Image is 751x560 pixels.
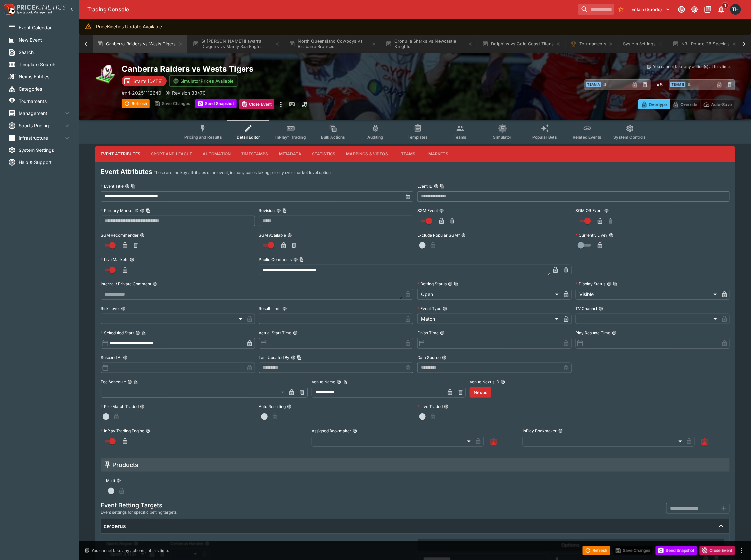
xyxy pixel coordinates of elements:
p: Cerberus Handler [170,541,204,546]
button: Live Markets [130,257,134,262]
button: Copy To Clipboard [282,208,287,213]
button: Dolphins vs Gold Coast Titans [478,35,565,53]
button: Venue Nexus ID [501,380,505,384]
button: System Settings [619,35,667,53]
div: Open [417,289,561,300]
th: Options [418,539,724,551]
span: Bulk Actions [321,135,345,140]
button: Live Traded [444,404,449,409]
span: Popular Bets [532,135,557,140]
p: SGM Event [417,208,438,213]
p: Result Limit [259,306,281,311]
button: Result Limit [282,306,287,311]
span: Pricing and Results [184,135,222,140]
input: search [578,4,614,15]
button: Event TitleCopy To Clipboard [125,184,130,189]
div: Trading Console [87,6,575,13]
button: Pre-Match Traded [140,404,145,409]
p: Sports Region [106,541,132,546]
button: Internal / Private Comment [153,282,157,286]
button: Multi [116,478,121,483]
button: Actual Start Time [293,331,298,335]
p: Betting Status [417,281,447,287]
button: Display StatusCopy To Clipboard [607,282,612,286]
button: Statistics [307,146,341,162]
p: InPlay Bookmaker [523,428,557,434]
button: Copy To Clipboard [133,380,138,384]
button: No Bookmarks [616,4,626,15]
p: InPlay Trading Engine [101,428,144,434]
button: Tournaments [566,35,618,53]
button: Scheduled StartCopy To Clipboard [135,331,140,335]
button: Event IDCopy To Clipboard [434,184,439,189]
div: Match [417,314,561,324]
p: Venue Name [312,379,335,385]
p: These are the key attributes of an event, in many cases taking priority over market level options. [154,169,333,176]
h6: - VS - [653,81,666,88]
button: Sport and League [146,146,197,162]
span: Event Calendar [19,24,71,31]
button: TV Channel [599,306,603,311]
button: Public CommentsCopy To Clipboard [293,257,298,262]
button: Overtype [638,99,670,109]
div: Event type filters [179,120,651,144]
button: NRL Round 26 Specials [669,35,741,53]
button: Auto-Save [700,99,735,109]
span: Help & Support [19,159,71,166]
button: Risk Level [121,306,126,311]
button: Select Tenant [628,4,674,15]
span: System Controls [614,135,646,140]
button: Exclude Popular SGM? [461,233,466,237]
button: St [PERSON_NAME] Illawarra Dragons vs Manly Sea Eagles [189,35,284,53]
button: Documentation [702,3,714,15]
button: Copy To Clipboard [141,331,146,335]
span: Teams [454,135,467,140]
p: Revision [259,208,275,213]
p: Overtype [649,101,667,108]
button: Connected to PK [676,3,687,15]
span: Sports Pricing [19,122,63,129]
span: Templates [408,135,428,140]
button: more [738,547,746,555]
button: Data Source [442,355,447,360]
p: Actual Start Time [259,330,292,336]
p: TV Channel [576,306,597,311]
p: You cannot take any action(s) at this time. [91,548,169,554]
p: Auto-Save [711,101,732,108]
span: 1 [722,2,729,9]
p: Venue Nexus ID [470,379,499,385]
p: Copy To Clipboard [122,89,161,96]
button: Assigned Bookmaker [353,429,357,433]
button: Close Event [239,99,275,109]
button: Mappings & Videos [341,146,394,162]
button: Suspend At [123,355,128,360]
p: SGM OR Event [576,208,603,213]
p: Internal / Private Comment [101,281,151,287]
button: Teams [393,146,423,162]
p: Risk Level [101,306,120,311]
button: Timestamps [236,146,274,162]
button: Assign to Me [488,436,500,448]
p: Event Title [101,183,124,189]
p: Multi [106,478,115,483]
span: New Event [19,36,71,43]
p: Starts [DATE] [133,78,163,85]
button: Canberra Raiders vs Wests Tigers [93,35,187,53]
button: Betting StatusCopy To Clipboard [448,282,453,286]
span: Detail Editor [237,135,260,140]
button: Primary Market IDCopy To Clipboard [140,208,145,213]
h2: Copy To Clipboard [122,64,428,74]
p: Currently Live? [576,232,608,238]
p: Suspend At [101,355,122,360]
button: Automation [198,146,236,162]
button: SGM Event [439,208,444,213]
button: Auto Resulting [287,404,292,409]
button: Copy To Clipboard [146,208,151,213]
span: Nexus Entities [19,73,71,80]
button: Cronulla Sharks vs Newcastle Knights [382,35,477,53]
button: North Queensland Cowboys vs Brisbane Broncos [285,35,380,53]
button: SGM Available [287,233,292,237]
p: Fee Schedule [101,379,126,385]
div: Todd Henderson [730,4,741,15]
button: Todd Henderson [729,2,743,17]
